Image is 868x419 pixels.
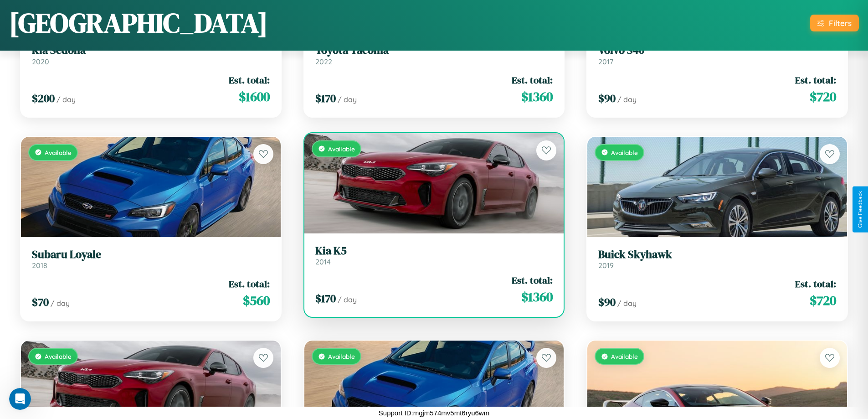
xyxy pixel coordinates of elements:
[810,88,836,106] span: $ 720
[32,295,49,310] span: $ 70
[795,277,836,290] span: Est. total:
[32,248,270,261] h3: Subaru Loyale
[598,248,836,261] h3: Buick Skyhawk
[795,73,836,87] span: Est. total:
[32,91,55,106] span: $ 200
[512,274,553,287] span: Est. total:
[379,407,489,419] p: Support ID: mgjm574mv5mt6ryu6wm
[315,57,332,66] span: 2022
[810,291,836,310] span: $ 720
[598,44,836,66] a: Volvo S402017
[512,73,553,87] span: Est. total:
[32,44,270,57] h3: Kia Sedona
[32,248,270,270] a: Subaru Loyale2018
[45,149,72,156] span: Available
[229,277,270,290] span: Est. total:
[315,257,331,266] span: 2014
[611,352,638,360] span: Available
[32,261,47,270] span: 2018
[229,73,270,87] span: Est. total:
[617,299,637,308] span: / day
[598,57,613,66] span: 2017
[617,95,637,104] span: / day
[32,57,49,66] span: 2020
[315,44,553,57] h3: Toyota Tacoma
[45,352,72,360] span: Available
[829,18,852,28] div: Filters
[315,244,553,258] h3: Kia K5
[338,295,357,304] span: / day
[9,4,268,41] h1: [GEOGRAPHIC_DATA]
[598,261,614,270] span: 2019
[315,291,336,306] span: $ 170
[598,295,616,310] span: $ 90
[315,91,336,106] span: $ 170
[56,95,76,104] span: / day
[598,248,836,270] a: Buick Skyhawk2019
[611,149,638,156] span: Available
[521,88,553,106] span: $ 1360
[521,288,553,306] span: $ 1360
[239,88,270,106] span: $ 1600
[315,44,553,66] a: Toyota Tacoma2022
[338,95,357,104] span: / day
[328,352,355,360] span: Available
[9,388,31,410] iframe: Intercom live chat
[328,145,355,153] span: Available
[598,44,836,57] h3: Volvo S40
[315,244,553,267] a: Kia K52014
[857,191,863,228] div: Give Feedback
[32,44,270,66] a: Kia Sedona2020
[810,15,859,31] button: Filters
[598,91,616,106] span: $ 90
[243,291,270,310] span: $ 560
[51,299,70,308] span: / day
